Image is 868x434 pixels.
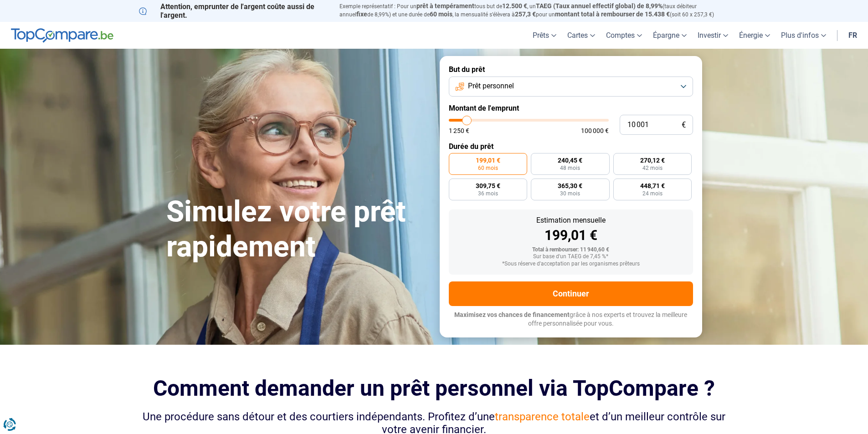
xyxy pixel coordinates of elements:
a: Prêts [527,22,562,49]
span: 24 mois [642,191,663,196]
span: 30 mois [560,191,580,196]
label: But du prêt [449,65,693,74]
span: 100 000 € [581,128,609,134]
span: 1 250 € [449,128,469,134]
span: 36 mois [478,191,498,196]
span: fixe [356,10,367,18]
span: 240,45 € [558,157,582,163]
div: *Sous réserve d'acceptation par les organismes prêteurs [456,261,686,267]
button: Prêt personnel [449,77,693,97]
div: Sur base d'un TAEG de 7,45 %* [456,254,686,260]
span: 42 mois [642,165,663,171]
img: TopCompare [11,28,113,43]
span: prêt à tempérament [416,2,474,10]
span: 60 mois [430,10,452,18]
a: Comptes [601,22,647,49]
div: Total à rembourser: 11 940,60 € [456,247,686,253]
span: 309,75 € [476,183,500,189]
a: Investir [692,22,734,49]
label: Durée du prêt [449,142,693,151]
button: Continuer [449,281,693,306]
span: 199,01 € [476,157,500,163]
p: grâce à nos experts et trouvez la meilleure offre personnalisée pour vous. [449,311,693,328]
label: Montant de l'emprunt [449,104,693,112]
span: montant total à rembourser de 15.438 € [555,10,670,18]
span: 270,12 € [640,157,665,163]
h2: Comment demander un prêt personnel via TopCompare ? [139,376,729,401]
span: Maximisez vos chances de financement [454,311,570,318]
span: 365,30 € [558,183,582,189]
p: Attention, emprunter de l'argent coûte aussi de l'argent. [139,2,329,20]
div: Estimation mensuelle [456,217,686,224]
span: 48 mois [560,165,580,171]
span: € [682,121,686,129]
a: Énergie [734,22,776,49]
a: Cartes [562,22,601,49]
span: 257,3 € [515,10,536,18]
a: fr [843,22,863,49]
p: Exemple représentatif : Pour un tous but de , un (taux débiteur annuel de 8,99%) et une durée de ... [339,2,729,19]
span: 60 mois [478,165,498,171]
a: Épargne [647,22,692,49]
span: 448,71 € [640,183,665,189]
h1: Simulez votre prêt rapidement [166,194,429,265]
span: 12.500 € [502,2,527,10]
a: Plus d'infos [776,22,832,49]
div: 199,01 € [456,229,686,242]
span: TAEG (Taux annuel effectif global) de 8,99% [536,2,663,10]
span: transparence totale [495,410,590,423]
span: Prêt personnel [468,81,514,91]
